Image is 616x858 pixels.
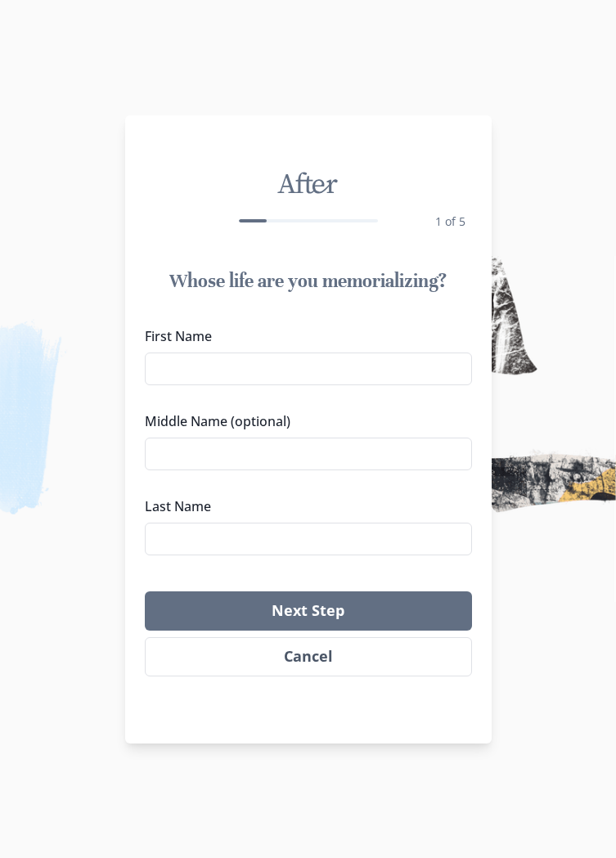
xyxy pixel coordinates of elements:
button: Next Step [145,591,472,631]
h1: Whose life are you memorializing? [145,270,472,294]
span: 1 of 5 [435,213,465,229]
label: Last Name [145,496,462,516]
label: First Name [145,326,462,346]
button: Cancel [145,637,472,676]
label: Middle Name (optional) [145,411,462,431]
